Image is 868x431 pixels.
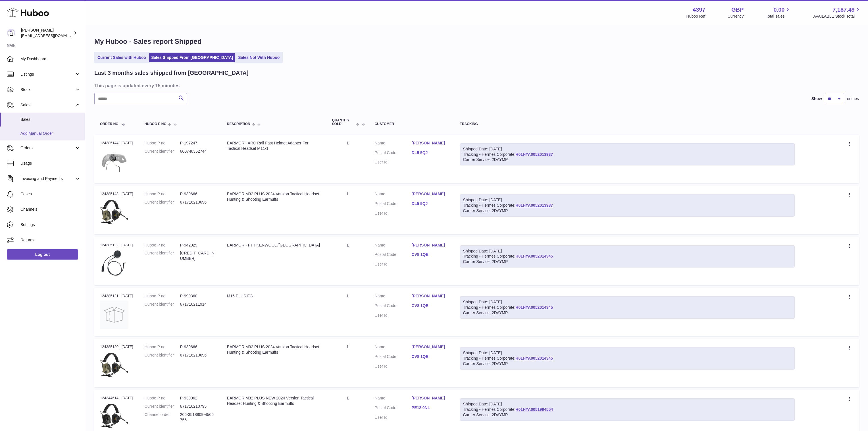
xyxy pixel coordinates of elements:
img: $_1.JPG [100,402,128,431]
dt: Postal Code [375,303,412,310]
h2: Last 3 months sales shipped from [GEOGRAPHIC_DATA] [94,69,249,77]
a: 0.00 Total sales [766,6,791,19]
span: Add Manual Order [20,131,81,136]
div: EARMOR M32 PLUS 2024 Varsion Tactical Headset Hunting & Shooting Earmuffs [227,191,321,202]
strong: GBP [731,6,744,14]
span: Sales [20,117,81,122]
span: 0.00 [774,6,785,14]
a: Sales Not With Huboo [236,53,282,62]
dt: User Id [375,313,412,318]
dt: Huboo P no [145,344,180,350]
div: Tracking - Hermes Corporate: [460,398,795,421]
div: Tracking - Hermes Corporate: [460,143,795,166]
div: Huboo Ref [686,14,705,19]
dt: User Id [375,415,412,420]
img: $_12.PNG [100,147,128,176]
div: EARMOR M32 PLUS NEW 2024 Version Tactical Headset Hunting & Shooting Earmuffs [227,395,321,406]
div: M16 PLUS FG [227,293,321,299]
dd: 600740352744 [180,149,216,154]
a: H01HYA0052014345 [515,254,553,258]
td: 1 [326,288,369,336]
img: drumnnbass@gmail.com [7,29,15,37]
span: Quantity Sold [332,119,355,126]
dd: 671716211914 [180,302,216,307]
span: Sales [20,102,75,108]
dd: P-942029 [180,243,216,248]
img: $_1.JPG [100,351,128,380]
a: CV8 1QE [412,252,449,257]
dt: Huboo P no [145,243,180,248]
a: [PERSON_NAME] [412,395,449,401]
span: Huboo P no [145,122,166,126]
a: [PERSON_NAME] [412,243,449,248]
h1: My Huboo - Sales report Shipped [94,37,859,46]
div: Customer [375,122,449,126]
div: Tracking - Hermes Corporate: [460,296,795,319]
div: Shipped Date: [DATE] [463,197,792,203]
a: H01HYA0052014345 [515,305,553,310]
dt: Current identifier [145,250,180,261]
dt: Current identifier [145,404,180,409]
dd: P-197247 [180,140,216,146]
div: 124385144 | [DATE] [100,140,133,146]
td: 1 [326,339,369,387]
div: 124385143 | [DATE] [100,191,133,196]
a: [PERSON_NAME] [412,293,449,299]
span: Order No [100,122,118,126]
dt: Current identifier [145,200,180,205]
dd: P-939666 [180,191,216,197]
div: EARMOR - ARC Rail Fast Helmet Adapter For Tactical Headset M11-1 [227,140,321,151]
span: Channels [20,207,81,212]
span: Description [227,122,250,126]
a: Log out [7,249,78,260]
dd: P-999360 [180,293,216,299]
dd: [CREDIT_CARD_NUMBER] [180,250,216,261]
a: [PERSON_NAME] [412,140,449,146]
a: 7,187.49 AVAILABLE Stock Total [813,6,861,19]
dt: Postal Code [375,354,412,361]
dt: Postal Code [375,252,412,259]
div: Shipped Date: [DATE] [463,350,792,356]
div: Shipped Date: [DATE] [463,401,792,407]
dt: Postal Code [375,405,412,412]
td: 1 [326,237,369,285]
td: 1 [326,186,369,234]
dt: Name [375,293,412,300]
dt: Huboo P no [145,293,180,299]
span: Usage [20,161,81,166]
dd: 671716210696 [180,200,216,205]
a: DL5 5QJ [412,150,449,156]
a: Current Sales with Huboo [95,53,148,62]
a: H01HYA0052013937 [515,152,553,157]
span: Stock [20,87,75,92]
dt: Current identifier [145,302,180,307]
a: H01HYA0052014345 [515,356,553,360]
dt: User Id [375,262,412,267]
dd: P-939666 [180,344,216,350]
div: Carrier Service: 2DAYMP [463,259,792,264]
a: H01HYA0052013937 [515,203,553,208]
span: Orders [20,145,75,151]
dt: Name [375,243,412,249]
dt: Name [375,395,412,402]
dt: Huboo P no [145,140,180,146]
div: Carrier Service: 2DAYMP [463,157,792,162]
a: [PERSON_NAME] [412,191,449,197]
span: Listings [20,72,75,77]
span: Settings [20,222,81,227]
div: 124385121 | [DATE] [100,293,133,299]
h3: This page is updated every 15 minutes [94,82,857,89]
label: Show [811,96,822,101]
a: CV8 1QE [412,354,449,359]
span: Cases [20,191,81,197]
div: Tracking - Hermes Corporate: [460,194,795,217]
div: [PERSON_NAME] [21,28,72,38]
div: Tracking - Hermes Corporate: [460,347,795,370]
td: 1 [326,135,369,183]
dt: User Id [375,364,412,369]
div: Shipped Date: [DATE] [463,146,792,152]
dd: P-939062 [180,395,216,401]
span: 7,187.49 [832,6,855,14]
div: Currency [728,14,744,19]
strong: 4397 [693,6,705,14]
